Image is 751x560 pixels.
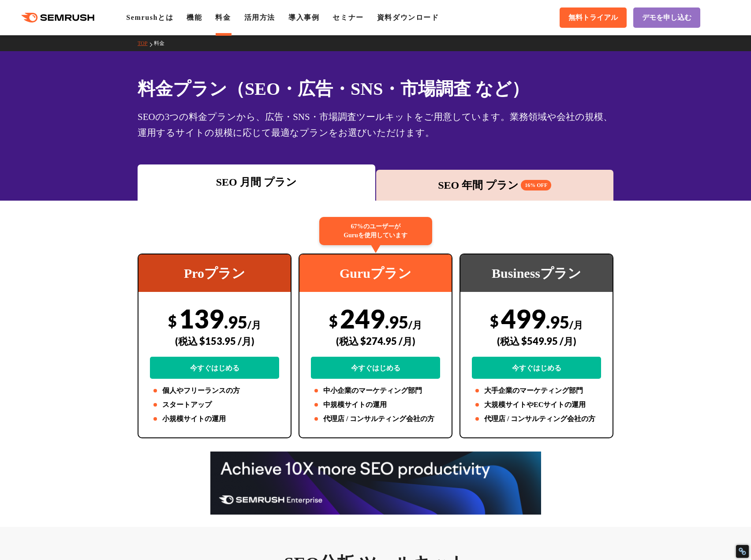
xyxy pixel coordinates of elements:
div: Restore Info Box &#10;&#10;NoFollow Info:&#10; META-Robots NoFollow: &#09;false&#10; META-Robots ... [738,547,747,556]
a: 料金 [215,14,231,21]
a: 機能 [187,14,202,21]
span: $ [168,312,177,330]
li: 代理店 / コンサルティング会社の方 [472,414,601,424]
li: 小規模サイトの運用 [150,414,279,424]
span: 無料トライアル [568,13,618,22]
span: $ [329,312,338,330]
span: デモを申し込む [642,13,691,22]
div: 499 [472,303,601,379]
a: セミナー [333,14,363,21]
li: 個人やフリーランスの方 [150,385,279,396]
li: 代理店 / コンサルティング会社の方 [311,414,440,424]
li: 中規模サイトの運用 [311,399,440,410]
a: Semrushとは [126,14,173,21]
a: 無料トライアル [560,7,627,28]
div: Businessプラン [460,254,613,292]
a: 料金 [154,40,171,46]
li: スタートアップ [150,399,279,410]
span: .95 [546,312,569,332]
h1: 料金プラン（SEO・広告・SNS・市場調査 など） [138,76,613,102]
a: 資料ダウンロード [377,14,439,21]
div: SEO 年間 プラン [381,177,609,193]
span: /月 [247,319,261,331]
span: .95 [385,312,408,332]
a: 今すぐはじめる [311,357,440,379]
div: SEO 月間 プラン [142,174,371,190]
div: Guruプラン [299,254,452,292]
div: (税込 $274.95 /月) [311,325,440,357]
div: 249 [311,303,440,379]
span: /月 [408,319,422,331]
span: .95 [224,312,247,332]
li: 中小企業のマーケティング部門 [311,385,440,396]
span: /月 [569,319,583,331]
div: 67%のユーザーが Guruを使用しています [319,217,432,245]
a: 導入事例 [288,14,319,21]
li: 大手企業のマーケティング部門 [472,385,601,396]
a: 活用方法 [244,14,275,21]
div: (税込 $153.95 /月) [150,325,279,357]
a: デモを申し込む [633,7,700,28]
li: 大規模サイトやECサイトの運用 [472,399,601,410]
span: 16% OFF [521,180,551,190]
a: 今すぐはじめる [472,357,601,379]
div: 139 [150,303,279,379]
div: SEOの3つの料金プランから、広告・SNS・市場調査ツールキットをご用意しています。業務領域や会社の規模、運用するサイトの規模に応じて最適なプランをお選びいただけます。 [138,109,613,141]
div: Proプラン [138,254,291,292]
a: 今すぐはじめる [150,357,279,379]
span: $ [490,312,499,330]
div: (税込 $549.95 /月) [472,325,601,357]
a: TOP [138,40,154,46]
